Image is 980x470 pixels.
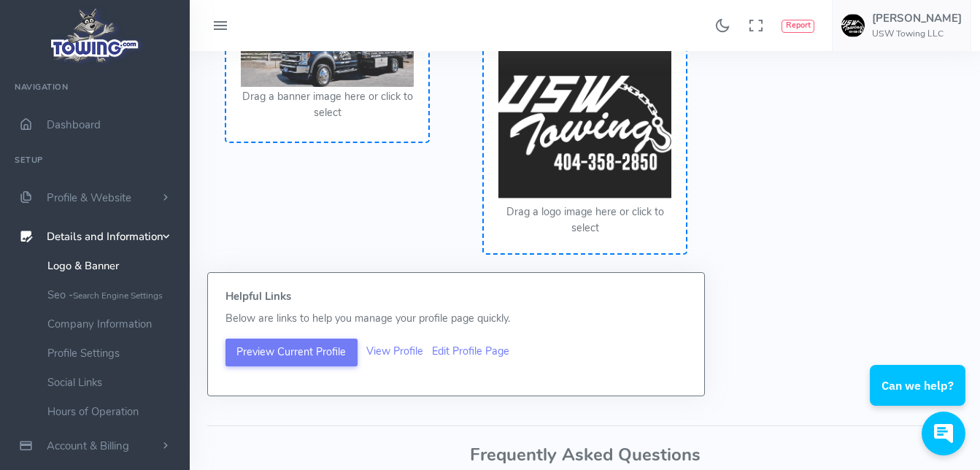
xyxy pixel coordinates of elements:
[225,311,687,327] p: Below are links to help you manage your profile page quickly.
[225,290,687,302] h5: Helpful Links
[241,29,414,87] img: Current Banner
[841,14,865,37] img: user-image
[36,339,190,368] a: Profile Settings
[225,339,358,366] button: Preview Current Profile
[73,290,163,301] small: Search Engine Settings
[366,344,423,358] a: View Profile
[432,344,509,358] a: Edit Profile Page
[47,439,129,453] span: Account & Billing
[36,309,190,339] a: Company Information
[46,4,144,66] img: logo
[498,29,671,202] img: Current Logo
[782,20,814,33] button: Report
[498,204,671,236] button: Drag a logo image here or click to select
[47,117,101,132] span: Dashboard
[872,29,962,39] h6: USW Towing LLC
[36,280,190,309] a: Seo -Search Engine Settings
[36,251,190,280] a: Logo & Banner
[47,190,131,205] span: Profile & Website
[36,397,190,426] a: Hours of Operation
[872,12,962,24] h5: [PERSON_NAME]
[859,325,980,470] iframe: Conversations
[47,230,163,244] span: Details and Information
[36,368,190,397] a: Social Links
[207,445,962,464] h3: Frequently Asked Questions
[241,89,414,120] button: Drag a banner image here or click to select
